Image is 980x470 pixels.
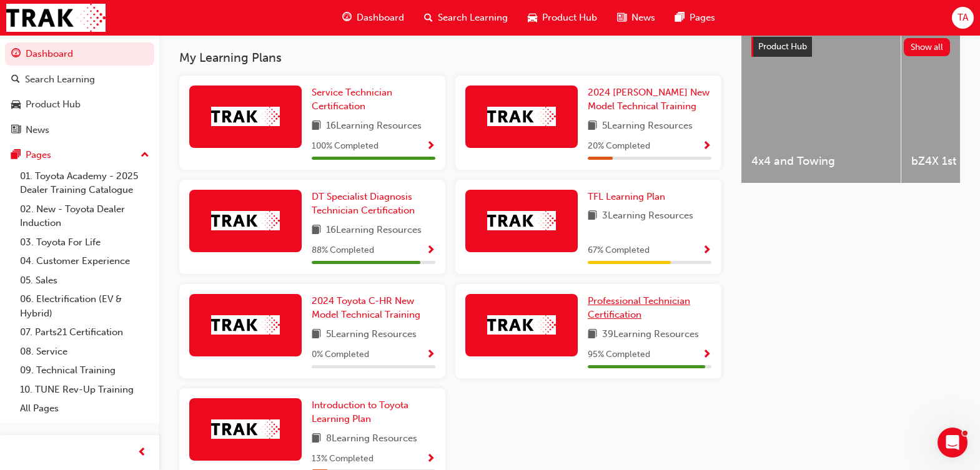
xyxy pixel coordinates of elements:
[426,451,435,467] button: Show Progress
[588,243,650,258] span: 67 % Completed
[751,154,891,169] span: 4x4 and Towing
[602,119,693,134] span: 5 Learning Resources
[938,428,968,458] iframe: Intercom live chat
[357,11,404,25] span: Dashboard
[751,37,950,57] a: Product HubShow all
[211,107,280,126] img: Trak
[5,42,154,66] a: Dashboard
[312,87,392,112] span: Service Technician Certification
[11,99,21,110] span: car-icon
[312,294,435,322] a: 2024 Toyota C-HR New Model Technical Training
[702,243,711,258] button: Show Progress
[5,93,154,116] a: Product Hub
[602,208,693,224] span: 3 Learning Resources
[607,5,665,31] a: news-iconNews
[326,223,422,238] span: 16 Learning Resources
[438,11,508,25] span: Search Learning
[631,11,655,25] span: News
[15,380,154,399] a: 10. TUNE Rev-Up Training
[326,431,417,447] span: 8 Learning Resources
[414,5,518,31] a: search-iconSearch Learning
[741,27,901,183] a: 4x4 and Towing
[211,419,280,439] img: Trak
[15,167,154,200] a: 01. Toyota Academy - 2025 Dealer Training Catalogue
[15,252,154,271] a: 04. Customer Experience
[137,445,147,461] span: prev-icon
[426,347,435,363] button: Show Progress
[312,295,420,321] span: 2024 Toyota C-HR New Model Technical Training
[904,38,951,56] button: Show all
[588,327,597,343] span: book-icon
[758,41,807,52] span: Product Hub
[602,327,699,343] span: 39 Learning Resources
[312,139,379,154] span: 100 % Completed
[426,243,435,258] button: Show Progress
[211,315,280,335] img: Trak
[15,290,154,323] a: 06. Electrification (EV & Hybrid)
[312,223,321,238] span: book-icon
[588,294,711,322] a: Professional Technician Certification
[11,125,21,136] span: news-icon
[426,141,435,152] span: Show Progress
[5,144,154,167] button: Pages
[11,150,21,161] span: pages-icon
[11,74,20,86] span: search-icon
[588,87,710,112] span: 2024 [PERSON_NAME] New Model Technical Training
[312,86,435,114] a: Service Technician Certification
[588,191,665,202] span: TFL Learning Plan
[312,190,435,218] a: DT Specialist Diagnosis Technician Certification
[15,342,154,361] a: 08. Service
[588,295,690,321] span: Professional Technician Certification
[25,72,95,87] div: Search Learning
[312,327,321,343] span: book-icon
[312,431,321,447] span: book-icon
[528,10,537,26] span: car-icon
[675,10,685,26] span: pages-icon
[332,5,414,31] a: guage-iconDashboard
[426,245,435,257] span: Show Progress
[518,5,607,31] a: car-iconProduct Hub
[312,191,415,217] span: DT Specialist Diagnosis Technician Certification
[11,49,21,60] span: guage-icon
[15,271,154,290] a: 05. Sales
[487,211,556,230] img: Trak
[179,51,721,65] h3: My Learning Plans
[312,243,374,258] span: 88 % Completed
[588,119,597,134] span: book-icon
[15,233,154,252] a: 03. Toyota For Life
[15,361,154,380] a: 09. Technical Training
[5,40,154,144] button: DashboardSearch LearningProduct HubNews
[6,4,106,32] img: Trak
[487,315,556,335] img: Trak
[487,107,556,126] img: Trak
[326,119,422,134] span: 16 Learning Resources
[26,148,51,162] div: Pages
[326,327,417,343] span: 5 Learning Resources
[542,11,597,25] span: Product Hub
[702,245,711,257] span: Show Progress
[702,350,711,361] span: Show Progress
[588,190,670,204] a: TFL Learning Plan
[312,452,374,466] span: 13 % Completed
[312,398,435,426] a: Introduction to Toyota Learning Plan
[665,5,725,31] a: pages-iconPages
[958,11,968,25] span: TA
[15,323,154,342] a: 07. Parts21 Certification
[424,10,433,26] span: search-icon
[617,10,626,26] span: news-icon
[26,123,49,137] div: News
[15,399,154,418] a: All Pages
[312,348,369,362] span: 0 % Completed
[426,350,435,361] span: Show Progress
[702,347,711,363] button: Show Progress
[588,139,650,154] span: 20 % Completed
[588,86,711,114] a: 2024 [PERSON_NAME] New Model Technical Training
[211,211,280,230] img: Trak
[342,10,352,26] span: guage-icon
[702,139,711,154] button: Show Progress
[15,200,154,233] a: 02. New - Toyota Dealer Induction
[141,147,149,164] span: up-icon
[702,141,711,152] span: Show Progress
